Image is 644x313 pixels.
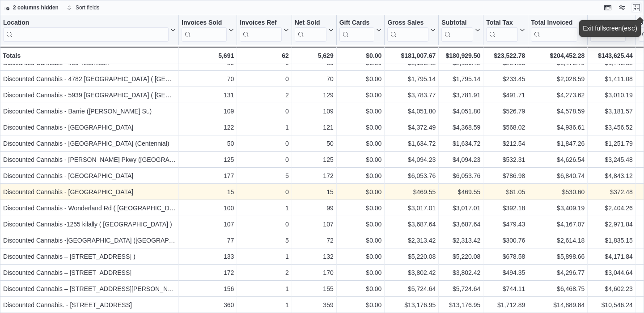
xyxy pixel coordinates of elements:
[486,267,525,278] div: $494.35
[441,19,480,42] button: Subtotal
[387,74,436,84] div: $1,795.14
[486,251,525,262] div: $678.58
[182,19,227,27] div: Invoices Sold
[531,138,585,149] div: $1,847.26
[486,283,525,294] div: $744.11
[339,74,382,84] div: $0.00
[387,50,436,61] div: $181,007.67
[3,154,176,165] div: Discounted Cannabis - [PERSON_NAME] Pkwy ([GEOGRAPHIC_DATA] )
[441,106,480,117] div: $4,051.80
[240,106,288,117] div: 0
[240,138,288,149] div: 0
[486,74,525,84] div: $233.45
[590,138,632,149] div: $1,251.79
[295,203,334,213] div: 99
[531,235,585,246] div: $2,614.18
[295,138,334,149] div: 50
[387,122,436,133] div: $4,372.49
[339,187,382,197] div: $0.00
[590,19,625,42] div: Total Cost
[3,219,176,230] div: Discounted Cannabis -1255 kilally ( [GEOGRAPHIC_DATA] )
[590,122,632,133] div: $3,456.52
[240,154,288,165] div: 0
[531,154,585,165] div: $4,626.54
[0,2,62,13] button: 2 columns hidden
[240,187,288,197] div: 0
[441,122,480,133] div: $4,368.59
[441,19,473,27] div: Subtotal
[441,138,480,149] div: $1,634.72
[295,154,334,165] div: 125
[531,90,585,100] div: $4,273.62
[531,19,585,42] button: Total Invoiced
[590,283,632,294] div: $4,602.23
[63,2,103,13] button: Sort fields
[182,235,234,246] div: 77
[3,251,176,262] div: Discounted Cannabis – [STREET_ADDRESS] )
[441,219,480,230] div: $3,687.64
[441,74,480,84] div: $1,795.14
[240,300,288,310] div: 1
[339,251,382,262] div: $0.00
[486,19,518,27] div: Total Tax
[486,187,525,197] div: $61.05
[3,74,176,84] div: Discounted Cannabis - 4782 [GEOGRAPHIC_DATA] ( [GEOGRAPHIC_DATA] )
[3,19,176,42] button: Location
[339,19,375,42] div: Gift Card Sales
[3,90,176,100] div: Discounted Cannabis - 5939 [GEOGRAPHIC_DATA] ( [GEOGRAPHIC_DATA] )
[240,19,288,42] button: Invoices Ref
[295,74,334,84] div: 70
[339,138,382,149] div: $0.00
[339,267,382,278] div: $0.00
[590,187,632,197] div: $372.48
[339,300,382,310] div: $0.00
[240,19,281,42] div: Invoices Ref
[182,267,234,278] div: 172
[295,187,334,197] div: 15
[240,219,288,230] div: 0
[631,2,642,13] button: Exit fullscreen
[240,251,288,262] div: 1
[387,170,436,181] div: $6,053.76
[387,187,436,197] div: $469.55
[387,19,436,42] button: Gross Sales
[182,19,227,42] div: Invoices Sold
[602,2,613,13] button: Keyboard shortcuts
[531,187,585,197] div: $530.60
[295,19,326,27] div: Net Sold
[182,74,234,84] div: 70
[182,283,234,294] div: 156
[240,122,288,133] div: 1
[3,283,176,294] div: Discounted Cannabis – [STREET_ADDRESS][PERSON_NAME]
[182,203,234,213] div: 100
[531,203,585,213] div: $3,409.19
[590,219,632,230] div: $2,971.84
[590,267,632,278] div: $3,044.64
[387,267,436,278] div: $3,802.42
[486,106,525,117] div: $526.79
[531,170,585,181] div: $6,840.74
[441,50,480,61] div: $180,929.50
[387,251,436,262] div: $5,220.08
[387,203,436,213] div: $3,017.01
[182,90,234,100] div: 131
[387,90,436,100] div: $3,783.77
[617,2,627,13] button: Display options
[441,235,480,246] div: $2,313.42
[3,235,176,246] div: Discounted Cannabis -[GEOGRAPHIC_DATA] ([GEOGRAPHIC_DATA].)
[182,251,234,262] div: 133
[3,122,176,133] div: Discounted Cannabis - [GEOGRAPHIC_DATA]
[590,90,632,100] div: $3,010.19
[583,24,637,33] div: Exit fullscreen ( )
[590,251,632,262] div: $4,171.84
[240,283,288,294] div: 1
[240,50,288,61] div: 62
[182,138,234,149] div: 50
[295,235,334,246] div: 72
[3,138,176,149] div: Discounted Cannabis - [GEOGRAPHIC_DATA] (Centennial)
[3,170,176,181] div: Discounted Cannabis - [GEOGRAPHIC_DATA]
[182,106,234,117] div: 109
[531,19,577,27] div: Total Invoiced
[240,267,288,278] div: 2
[240,170,288,181] div: 5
